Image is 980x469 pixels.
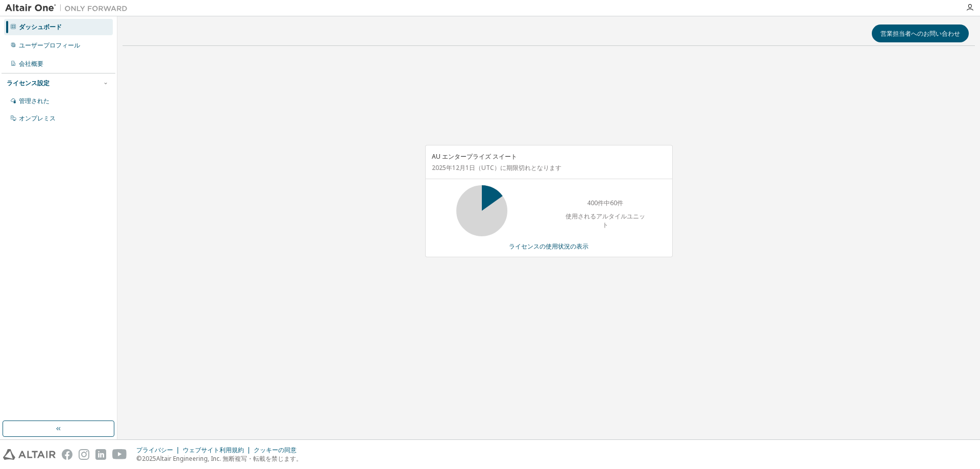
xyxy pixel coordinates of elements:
[880,29,960,38] font: 営業担当者へのお問い合わせ
[254,446,297,454] font: クッキーの同意
[432,163,475,172] font: 2025年12月1日
[7,79,50,87] font: ライセンス設定
[872,24,969,42] button: 営業担当者へのお問い合わせ
[156,454,302,463] font: Altair Engineering, Inc. 無断複写・転載を禁じます。
[79,449,89,460] img: instagram.svg
[62,449,72,460] img: facebook.svg
[142,454,156,463] font: 2025
[19,114,56,122] font: オンプレミス
[432,152,517,161] font: AU エンタープライズ スイート
[183,446,244,454] font: ウェブサイト利用規約
[509,242,589,251] font: ライセンスの使用状況の表示
[587,199,623,207] font: 400件中60件
[19,41,80,50] font: ユーザープロフィール
[136,446,173,454] font: プライバシー
[19,59,43,68] font: 会社概要
[500,163,561,172] font: に期限切れとなります
[136,454,142,463] font: ©
[566,212,645,229] font: 使用されるアルタイルユニット
[475,163,500,172] font: （UTC）
[95,449,106,460] img: linkedin.svg
[3,449,56,460] img: altair_logo.svg
[19,96,50,105] font: 管理された
[19,22,62,31] font: ダッシュボード
[112,449,127,460] img: youtube.svg
[5,3,133,13] img: アルタイルワン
